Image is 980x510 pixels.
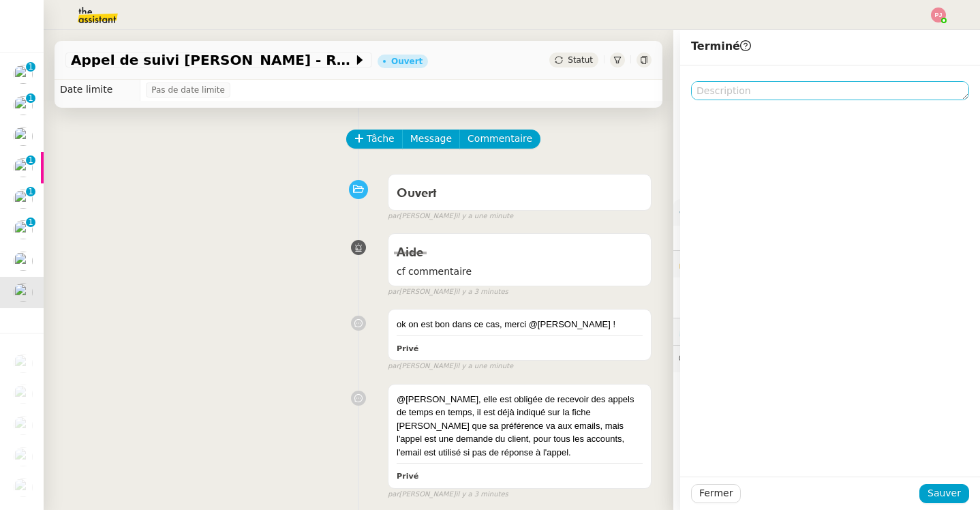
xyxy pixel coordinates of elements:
[673,318,980,345] div: ⏲️Tâches 24:10
[568,55,593,65] span: Statut
[931,7,946,22] img: svg
[26,187,35,196] nz-badge-sup: 1
[14,220,33,239] img: users%2FyAaYa0thh1TqqME0LKuif5ROJi43%2Favatar%2F3a825d04-53b1-4b39-9daa-af456df7ce53
[28,93,33,106] p: 1
[673,346,980,372] div: 💬Commentaires 11
[397,472,418,481] b: Privé
[397,393,643,460] div: @[PERSON_NAME], elle est obligée de recevoir des appels de temps en temps, il est déjà indiqué su...
[679,353,796,364] span: 💬
[397,187,437,200] span: Ouvert
[468,131,532,147] span: Commentaire
[679,256,767,272] span: 🔐
[14,65,33,84] img: users%2FSoHiyPZ6lTh48rkksBJmVXB4Fxh1%2Favatar%2F784cdfc3-6442-45b8-8ed3-42f1cc9271a4
[410,131,452,147] span: Message
[26,93,35,103] nz-badge-sup: 1
[673,251,980,277] div: 🔐Données client
[388,286,399,298] span: par
[14,385,33,404] img: users%2FW4OQjB9BRtYK2an7yusO0WsYLsD3%2Favatar%2F28027066-518b-424c-8476-65f2e549ac29
[151,83,225,97] span: Pas de date limite
[71,53,353,67] span: Appel de suivi [PERSON_NAME] - RHP ASSOCIES
[14,190,33,209] img: users%2FSoHiyPZ6lTh48rkksBJmVXB4Fxh1%2Favatar%2F784cdfc3-6442-45b8-8ed3-42f1cc9271a4
[14,416,33,435] img: users%2FW4OQjB9BRtYK2an7yusO0WsYLsD3%2Favatar%2F28027066-518b-424c-8476-65f2e549ac29
[14,354,33,373] img: users%2FW4OQjB9BRtYK2an7yusO0WsYLsD3%2Favatar%2F28027066-518b-424c-8476-65f2e549ac29
[26,62,35,72] nz-badge-sup: 1
[391,57,423,65] div: Ouvert
[673,199,980,226] div: ⚙️Procédures
[14,447,33,466] img: users%2F7nLfdXEOePNsgCtodsK58jnyGKv1%2Favatar%2FIMG_1682.jpeg
[28,155,33,168] p: 1
[388,211,513,222] small: [PERSON_NAME]
[14,127,33,146] img: users%2FW4OQjB9BRtYK2an7yusO0WsYLsD3%2Favatar%2F28027066-518b-424c-8476-65f2e549ac29
[456,361,513,372] span: il y a une minute
[397,344,418,353] b: Privé
[402,130,460,149] button: Message
[459,130,540,149] button: Commentaire
[388,361,513,372] small: [PERSON_NAME]
[26,217,35,227] nz-badge-sup: 1
[367,131,395,147] span: Tâche
[14,158,33,177] img: users%2FLK22qrMMfbft3m7ot3tU7x4dNw03%2Favatar%2Fdef871fd-89c7-41f9-84a6-65c814c6ac6f
[346,130,403,149] button: Tâche
[14,478,33,497] img: users%2F7nLfdXEOePNsgCtodsK58jnyGKv1%2Favatar%2FIMG_1682.jpeg
[28,62,33,74] p: 1
[14,283,33,302] img: users%2FW4OQjB9BRtYK2an7yusO0WsYLsD3%2Favatar%2F28027066-518b-424c-8476-65f2e549ac29
[388,489,508,500] small: [PERSON_NAME]
[679,326,778,337] span: ⏲️
[26,155,35,165] nz-badge-sup: 1
[28,217,33,230] p: 1
[928,485,961,501] span: Sauver
[919,484,969,503] button: Sauver
[397,318,643,331] div: ok on est bon dans ce cas, merci @[PERSON_NAME] !
[456,211,513,222] span: il y a une minute
[388,361,399,372] span: par
[55,79,140,101] td: Date limite
[397,247,423,259] span: Aide
[388,489,399,500] span: par
[397,264,643,280] span: cf commentaire
[691,40,751,52] span: Terminé
[28,187,33,199] p: 1
[388,286,508,298] small: [PERSON_NAME]
[691,484,741,503] button: Fermer
[14,252,33,271] img: users%2FyAaYa0thh1TqqME0LKuif5ROJi43%2Favatar%2F3a825d04-53b1-4b39-9daa-af456df7ce53
[456,489,508,500] span: il y a 3 minutes
[679,205,750,220] span: ⚙️
[388,211,399,222] span: par
[699,485,733,501] span: Fermer
[456,286,508,298] span: il y a 3 minutes
[14,96,33,115] img: users%2FRqsVXU4fpmdzH7OZdqyP8LuLV9O2%2Favatar%2F0d6ec0de-1f9c-4f7b-9412-5ce95fe5afa7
